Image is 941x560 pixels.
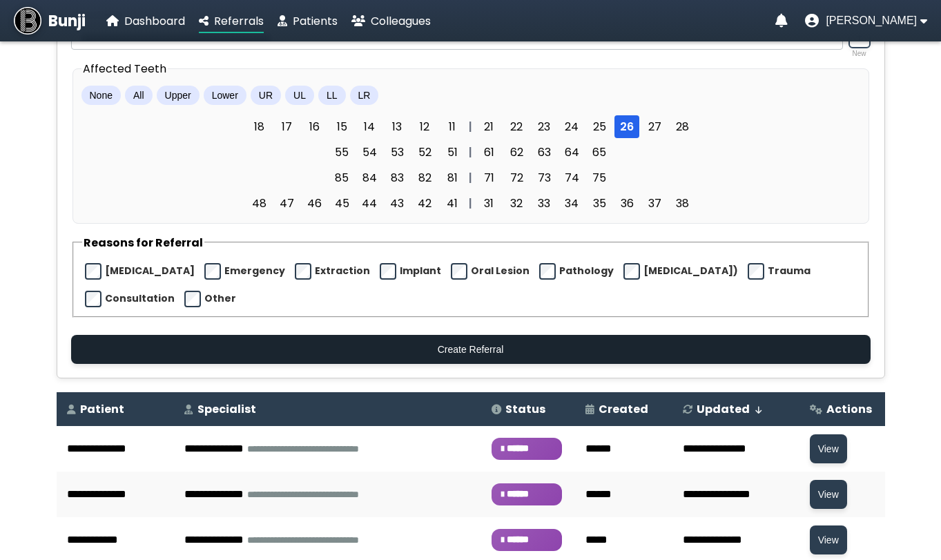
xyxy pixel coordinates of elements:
span: Patients [293,13,338,29]
button: All [125,86,153,105]
button: None [81,86,121,105]
span: 34 [559,192,584,215]
span: 72 [504,166,529,189]
span: 54 [357,141,382,164]
div: | [465,144,476,161]
span: 15 [329,115,354,138]
th: Created [575,392,672,426]
label: Consultation [105,291,175,306]
span: 16 [302,115,327,138]
span: 82 [412,166,437,189]
button: View [810,480,847,509]
img: Bunji Dental Referral Management [14,7,41,35]
span: 75 [587,166,612,189]
span: Dashboard [124,13,185,29]
a: Referrals [199,12,264,30]
button: View [810,434,847,463]
span: 18 [246,115,271,138]
span: 51 [440,141,465,164]
span: 45 [329,192,354,215]
th: Updated [672,392,799,426]
div: | [465,118,476,135]
a: Bunji [14,7,86,35]
span: 47 [274,192,299,215]
span: 53 [385,141,409,164]
label: Implant [400,264,441,278]
span: 35 [587,192,612,215]
button: UL [285,86,314,105]
span: Colleagues [371,13,431,29]
span: 28 [670,115,695,138]
span: 65 [587,141,612,164]
th: Actions [799,392,885,426]
a: Patients [278,12,338,30]
label: Extraction [315,264,370,278]
button: LL [318,86,346,105]
button: UR [251,86,281,105]
span: 27 [642,115,667,138]
span: 62 [504,141,529,164]
span: 22 [504,115,529,138]
button: User menu [805,14,927,28]
span: 46 [302,192,327,215]
span: 33 [532,192,556,215]
label: Other [204,291,236,306]
label: Pathology [559,264,614,278]
div: | [465,169,476,186]
span: 23 [532,115,556,138]
span: Bunji [48,10,86,32]
label: Emergency [224,264,285,278]
span: 14 [357,115,382,138]
div: | [465,195,476,212]
span: 63 [532,141,556,164]
span: 55 [329,141,354,164]
a: Dashboard [106,12,185,30]
span: 26 [614,115,639,138]
button: View [810,525,847,554]
span: 24 [559,115,584,138]
legend: Affected Teeth [81,60,168,77]
span: 31 [476,192,501,215]
span: 21 [476,115,501,138]
span: 48 [246,192,271,215]
span: 43 [385,192,409,215]
th: Status [481,392,575,426]
label: [MEDICAL_DATA]) [643,264,738,278]
span: 52 [412,141,437,164]
span: 44 [357,192,382,215]
span: 64 [559,141,584,164]
span: 41 [440,192,465,215]
span: [PERSON_NAME] [826,15,917,27]
button: Lower [204,86,246,105]
label: Trauma [768,264,811,278]
span: 42 [412,192,437,215]
span: 38 [670,192,695,215]
span: 12 [412,115,437,138]
label: [MEDICAL_DATA] [105,264,195,278]
th: Patient [57,392,175,426]
span: 36 [614,192,639,215]
button: LR [350,86,379,105]
a: Colleagues [351,12,431,30]
span: 37 [642,192,667,215]
span: 71 [476,166,501,189]
th: Specialist [174,392,481,426]
span: 17 [274,115,299,138]
a: Notifications [775,14,788,28]
span: 85 [329,166,354,189]
span: 73 [532,166,556,189]
span: 13 [385,115,409,138]
span: 84 [357,166,382,189]
span: 25 [587,115,612,138]
span: 81 [440,166,465,189]
span: Referrals [214,13,264,29]
button: Upper [157,86,200,105]
label: Oral Lesion [471,264,530,278]
span: 32 [504,192,529,215]
span: 83 [385,166,409,189]
span: 11 [440,115,465,138]
button: Create Referral [71,335,871,364]
span: 74 [559,166,584,189]
span: 61 [476,141,501,164]
legend: Reasons for Referral [82,234,204,251]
